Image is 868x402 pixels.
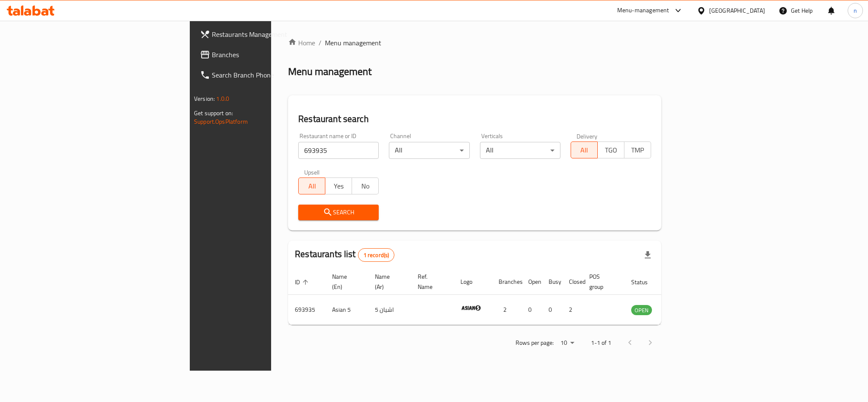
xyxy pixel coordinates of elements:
[288,38,661,48] nav: breadcrumb
[368,295,411,325] td: اشيان 5
[302,180,322,192] span: All
[352,177,379,194] button: No
[216,93,229,104] span: 1.0.0
[854,6,857,15] span: n
[329,180,349,192] span: Yes
[298,177,325,194] button: All
[521,295,542,325] td: 0
[212,70,328,80] span: Search Branch Phone
[298,142,379,159] input: Search for restaurant name or ID..
[480,142,560,159] div: All
[418,272,444,292] span: Ref. Name
[375,272,401,292] span: Name (Ar)
[358,248,395,262] div: Total records count
[571,141,598,158] button: All
[355,180,375,192] span: No
[542,295,562,325] td: 0
[325,177,352,194] button: Yes
[492,295,521,325] td: 2
[325,38,381,48] span: Menu management
[325,295,368,325] td: Asian 5
[557,337,577,349] div: Rows per page:
[631,305,652,315] div: OPEN
[631,305,652,315] span: OPEN
[295,277,311,287] span: ID
[631,277,659,287] span: Status
[562,269,582,295] th: Closed
[562,295,582,325] td: 2
[492,269,521,295] th: Branches
[597,141,624,158] button: TGO
[332,272,358,292] span: Name (En)
[460,297,482,319] img: Asian 5
[193,65,335,85] a: Search Branch Phone
[574,144,594,156] span: All
[304,169,320,175] label: Upsell
[589,272,614,292] span: POS group
[591,338,611,348] p: 1-1 of 1
[628,144,648,156] span: TMP
[617,6,669,16] div: Menu-management
[577,133,598,139] label: Delivery
[212,50,328,60] span: Branches
[298,113,651,125] h2: Restaurant search
[601,144,621,156] span: TGO
[194,116,248,127] a: Support.OpsPlatform
[709,6,765,15] div: [GEOGRAPHIC_DATA]
[521,269,542,295] th: Open
[454,269,492,295] th: Logo
[358,251,394,259] span: 1 record(s)
[305,207,372,218] span: Search
[624,141,651,158] button: TMP
[516,338,554,348] p: Rows per page:
[389,142,469,159] div: All
[194,93,215,104] span: Version:
[288,269,698,325] table: enhanced table
[212,29,328,39] span: Restaurants Management
[295,248,394,262] h2: Restaurants list
[193,24,335,44] a: Restaurants Management
[542,269,562,295] th: Busy
[298,205,379,220] button: Search
[194,108,233,119] span: Get support on:
[193,44,335,65] a: Branches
